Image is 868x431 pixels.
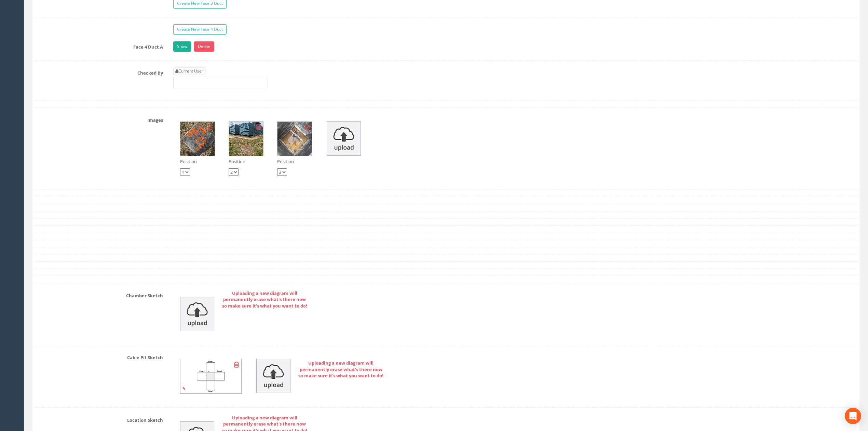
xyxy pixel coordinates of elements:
[256,359,290,393] img: upload_icon.png
[29,67,168,76] label: Checked By
[173,41,191,52] a: Show
[180,359,242,393] img: 73058a17-d076-9e86-5db5-50b1e9123667_73058a17-d076-9e86-5db5-50b1e9123667_renderedCablePitSketch.jpg
[229,158,263,165] p: Position
[194,41,214,52] a: Delete
[180,297,214,331] img: upload_icon.png
[327,121,361,156] img: upload_icon.png
[229,122,263,156] img: 73058a17-d076-9e86-5db5-50b1e9123667_a68a7ee0-2111-22e1-5cea-d5c4fac04913_thumb.jpg
[29,115,168,123] label: Images
[29,352,168,361] label: Cable Pit Sketch
[222,290,307,309] strong: Uploading a new diagram will permanently erase what's there now so make sure it's what you want t...
[180,158,215,165] p: Position
[29,41,168,50] label: Face 4 Duct A
[173,67,205,75] a: Current User
[173,24,227,35] a: Create New Face 4 Duct
[277,122,312,156] img: 73058a17-d076-9e86-5db5-50b1e9123667_56016379-8e9a-2230-4d2b-8282daff9ab5_thumb.jpg
[180,122,215,156] img: 73058a17-d076-9e86-5db5-50b1e9123667_e7090d0b-c1e2-8fa9-8c0d-2aa8bd55d8da_thumb.jpg
[277,158,312,165] p: Position
[298,360,383,379] strong: Uploading a new diagram will permanently erase what's there now so make sure it's what you want t...
[29,415,168,423] label: Location Sketch
[29,290,168,299] label: Chamber Sketch
[845,408,861,424] div: Open Intercom Messenger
